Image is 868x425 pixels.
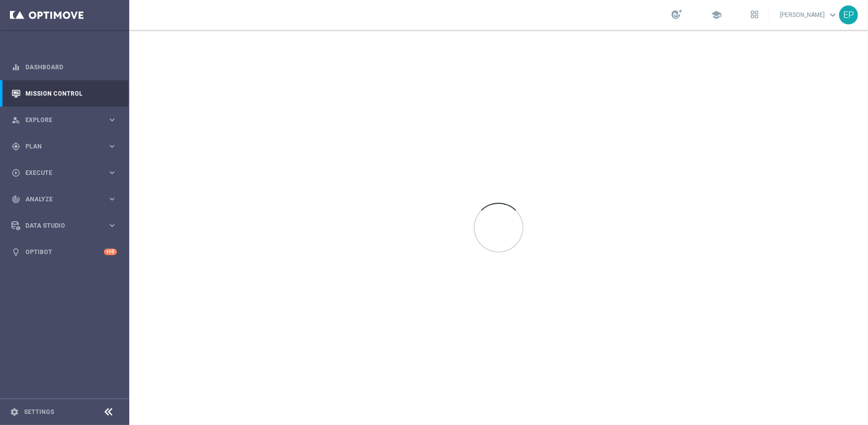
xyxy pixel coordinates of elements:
div: Dashboard [11,54,117,80]
span: school [711,9,722,20]
i: keyboard_arrow_right [107,142,117,151]
div: EP [839,5,858,24]
a: Settings [24,409,54,415]
i: keyboard_arrow_right [107,194,117,204]
button: equalizer Dashboard [11,63,117,71]
div: Explore [11,116,107,125]
i: keyboard_arrow_right [107,115,117,125]
i: keyboard_arrow_right [107,221,117,230]
span: Analyze [25,196,107,202]
button: play_circle_outline Execute keyboard_arrow_right [11,169,117,177]
button: track_changes Analyze keyboard_arrow_right [11,195,117,203]
i: lightbulb [11,248,20,257]
button: Data Studio keyboard_arrow_right [11,222,117,230]
i: keyboard_arrow_right [107,168,117,177]
div: Execute [11,168,107,177]
button: lightbulb Optibot +10 [11,248,117,256]
i: play_circle_outline [11,168,20,177]
button: gps_fixed Plan keyboard_arrow_right [11,142,117,150]
span: Explore [25,117,107,123]
span: Plan [25,143,107,149]
span: Data Studio [25,223,107,229]
a: Mission Control [25,80,117,107]
i: gps_fixed [11,142,20,151]
span: Execute [25,170,107,176]
button: Mission Control [11,90,117,98]
a: Optibot [25,239,104,265]
i: person_search [11,116,20,125]
i: equalizer [11,63,20,72]
div: Plan [11,142,107,151]
div: Mission Control [11,80,117,107]
button: person_search Explore keyboard_arrow_right [11,116,117,124]
div: Data Studio [11,221,107,230]
div: +10 [104,249,117,255]
i: track_changes [11,195,20,204]
span: keyboard_arrow_down [827,9,838,20]
div: Optibot [11,239,117,265]
a: Dashboard [25,54,117,80]
a: [PERSON_NAME]keyboard_arrow_down [779,7,839,22]
i: settings [10,408,19,417]
div: Analyze [11,195,107,204]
